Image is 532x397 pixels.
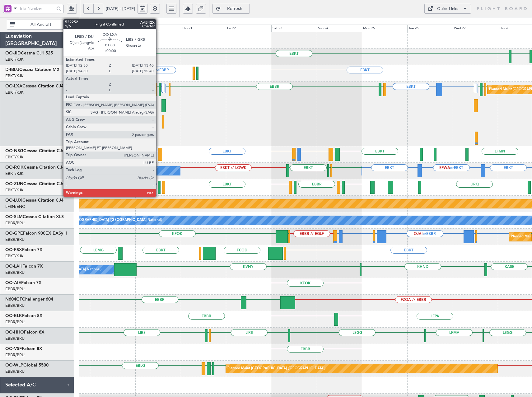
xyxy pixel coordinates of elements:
[5,303,25,308] a: EBBR/BRU
[135,25,181,32] div: Wed 20
[5,281,21,285] span: OO-AIE
[5,352,25,358] a: EBBR/BRU
[5,57,23,62] a: EBKT/KJK
[5,68,19,72] span: D-IBLU
[5,215,64,219] a: OO-SLMCessna Citation XLS
[5,215,23,219] span: OO-SLM
[5,231,67,236] a: OO-GPEFalcon 900EX EASy II
[80,18,91,24] div: [DATE]
[5,281,42,285] a: OO-AIEFalcon 7X
[5,297,22,301] span: N604GF
[5,231,23,236] span: OO-GPE
[5,347,42,351] a: OO-VSFFalcon 8X
[5,314,22,318] span: OO-ELK
[5,90,23,95] a: EBKT/KJK
[5,264,43,269] a: OO-LAHFalcon 7X
[5,182,64,186] a: OO-ZUNCessna Citation CJ4
[407,25,453,32] div: Tue 26
[5,369,25,374] a: EBBR/BRU
[5,363,49,367] a: OO-WLPGlobal 5500
[424,4,471,14] button: Quick Links
[7,20,68,30] button: All Aircraft
[5,198,63,203] a: OO-LUXCessna Citation CJ4
[5,84,22,88] span: OO-LXA
[5,51,53,55] a: OO-JIDCessna CJ1 525
[5,68,59,72] a: D-IBLUCessna Citation M2
[46,216,162,225] div: A/C Unavailable [GEOGRAPHIC_DATA] ([GEOGRAPHIC_DATA] National)
[5,220,25,226] a: EBBR/BRU
[5,51,21,55] span: OO-JID
[5,204,25,209] a: LFSN/ENC
[362,25,407,32] div: Mon 25
[271,25,317,32] div: Sat 23
[5,347,22,351] span: OO-VSF
[437,6,458,12] div: Quick Links
[16,22,65,27] span: All Aircraft
[5,319,25,325] a: EBBR/BRU
[212,4,250,14] button: Refresh
[106,6,135,12] span: [DATE] - [DATE]
[5,84,63,88] a: OO-LXACessna Citation CJ4
[5,149,64,153] a: OO-NSGCessna Citation CJ4
[226,25,271,32] div: Fri 22
[5,264,22,269] span: OO-LAH
[5,330,44,334] a: OO-HHOFalcon 8X
[5,171,23,176] a: EBKT/KJK
[453,25,498,32] div: Wed 27
[181,25,226,32] div: Thu 21
[5,149,23,153] span: OO-NSG
[5,270,25,275] a: EBBR/BRU
[5,248,22,252] span: OO-FSX
[19,4,54,13] input: Trip Number
[5,248,43,252] a: OO-FSXFalcon 7X
[5,154,23,160] a: EBKT/KJK
[5,314,43,318] a: OO-ELKFalcon 8X
[5,336,25,341] a: EBBR/BRU
[5,363,23,367] span: OO-WLP
[90,25,135,32] div: Tue 19
[227,364,325,373] div: Planned Maint [GEOGRAPHIC_DATA] ([GEOGRAPHIC_DATA])
[222,7,248,11] span: Refresh
[46,166,130,175] div: Owner [GEOGRAPHIC_DATA]-[GEOGRAPHIC_DATA]
[5,330,24,334] span: OO-HHO
[5,198,22,203] span: OO-LUX
[5,286,25,292] a: EBBR/BRU
[5,187,23,193] a: EBKT/KJK
[5,165,24,170] span: OO-ROK
[5,253,23,259] a: EBKT/KJK
[5,297,53,301] a: N604GFChallenger 604
[5,237,25,242] a: EBBR/BRU
[91,85,117,94] div: A/C Unavailable
[5,165,65,170] a: OO-ROKCessna Citation CJ4
[5,73,23,79] a: EBKT/KJK
[5,182,23,186] span: OO-ZUN
[317,25,362,32] div: Sun 24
